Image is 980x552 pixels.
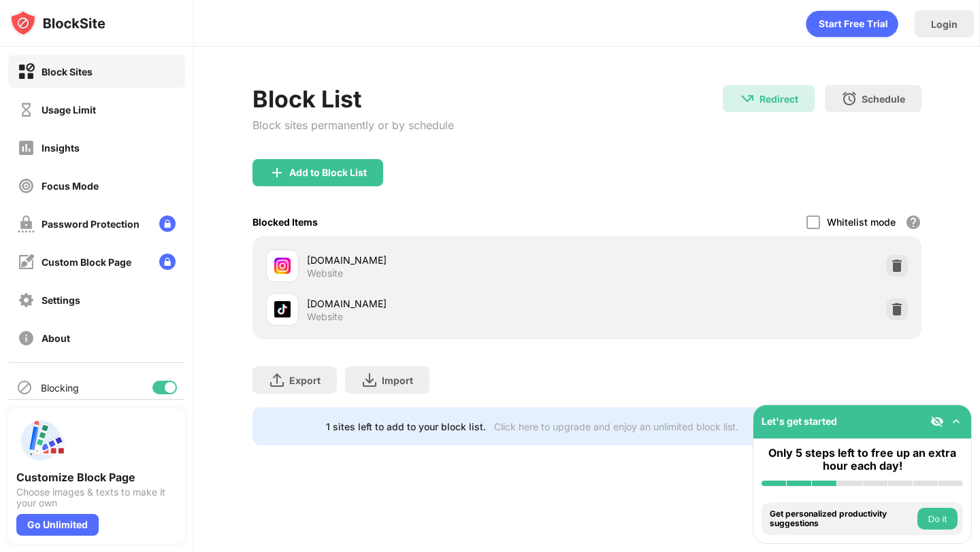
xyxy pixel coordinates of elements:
[382,375,413,386] div: Import
[42,142,80,154] div: Insights
[42,104,96,116] div: Usage Limit
[42,180,99,192] div: Focus Mode
[289,167,367,178] div: Add to Block List
[16,487,177,508] div: Choose images & texts to make it your own
[949,415,963,428] img: omni-setup-toggle.svg
[18,215,35,232] img: password-protection-off.svg
[307,311,343,323] div: Website
[16,379,33,396] img: blocking-icon.svg
[42,66,93,77] div: Block Sites
[806,10,898,37] div: animation
[159,215,176,232] img: lock-menu.svg
[274,301,291,317] img: favicons
[18,63,35,80] img: block-on.svg
[42,218,140,230] div: Password Protection
[307,253,587,267] div: [DOMAIN_NAME]
[18,292,35,309] img: settings-off.svg
[770,509,914,529] div: Get personalized productivity suggestions
[917,508,958,530] button: Do it
[16,514,99,536] div: Go Unlimited
[159,254,176,270] img: lock-menu.svg
[931,18,958,30] div: Login
[252,85,454,113] div: Block List
[42,332,70,344] div: About
[18,254,35,271] img: customize-block-page-off.svg
[42,294,80,306] div: Settings
[18,330,35,347] img: about-off.svg
[494,421,738,432] div: Click here to upgrade and enjoy an unlimited block list.
[10,10,105,37] img: logo-blocksite.svg
[16,470,177,484] div: Customize Block Page
[42,256,131,268] div: Custom Block Page
[930,415,944,428] img: eye-not-visible.svg
[41,382,79,394] div: Blocking
[16,416,65,465] img: push-custom-page.svg
[274,258,291,274] img: favicons
[252,216,318,228] div: Blocked Items
[307,267,343,279] div: Website
[827,216,896,228] div: Whitelist mode
[307,296,587,311] div: [DOMAIN_NAME]
[762,447,963,472] div: Only 5 steps left to free up an extra hour each day!
[252,118,454,132] div: Block sites permanently or by schedule
[862,93,905,105] div: Schedule
[759,93,798,105] div: Redirect
[326,421,486,432] div: 1 sites left to add to your block list.
[289,375,321,386] div: Export
[18,101,35,118] img: time-usage-off.svg
[762,415,837,427] div: Let's get started
[18,139,35,156] img: insights-off.svg
[18,177,35,194] img: focus-off.svg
